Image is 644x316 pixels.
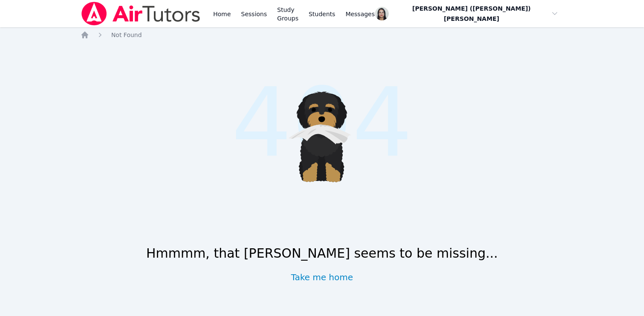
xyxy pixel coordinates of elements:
h1: Hmmmm, that [PERSON_NAME] seems to be missing... [146,246,498,261]
a: Not Found [111,31,142,39]
span: Not Found [111,32,142,38]
span: 404 [231,52,413,194]
a: Take me home [291,271,353,283]
img: Air Tutors [81,2,201,26]
span: Messages [346,10,375,18]
nav: Breadcrumb [81,31,563,39]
